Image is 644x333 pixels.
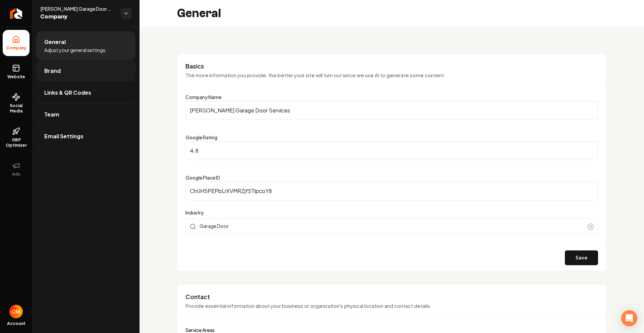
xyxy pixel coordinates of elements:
a: Email Settings [36,126,136,147]
label: Industry [185,208,598,217]
img: Rebolt Logo [10,8,22,19]
span: [PERSON_NAME] Garage Door Services [40,5,115,12]
a: Social Media [3,88,30,119]
span: Ads [9,172,23,177]
button: Open user button [9,305,23,318]
span: Company [3,45,29,51]
a: Website [3,59,30,85]
h3: Basics [185,62,598,70]
label: Google Place ID [185,175,220,181]
h2: General [177,7,221,20]
input: Google Place ID [185,182,598,200]
input: Google Rating [185,141,598,160]
label: Google Rating [185,134,217,140]
span: Team [44,110,59,118]
a: Team [36,104,136,125]
label: Company Name [185,94,221,100]
span: Brand [44,67,61,75]
span: Social Media [3,103,30,114]
span: General [44,38,66,46]
a: Links & QR Codes [36,82,136,103]
span: Company [40,12,115,21]
p: Provide essential information about your business or organization's physical location and contact... [185,302,598,310]
span: Website [5,74,28,80]
h3: Contact [185,293,598,301]
label: Service Areas [185,327,215,333]
span: GBP Optimizer [3,137,30,148]
img: Omar Molai [9,305,23,318]
span: Links & QR Codes [44,89,91,97]
span: Account [7,321,25,326]
a: GBP Optimizer [3,122,30,153]
p: The more information you provide, the better your site will turn out since we use AI to generate ... [185,72,598,79]
span: Adjust your general settings. [44,47,107,53]
span: Email Settings [44,132,84,140]
button: Save [565,250,598,265]
input: Company Name [185,101,598,120]
div: Open Intercom Messenger [621,310,637,326]
a: Brand [36,60,136,82]
button: Ads [3,156,30,182]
